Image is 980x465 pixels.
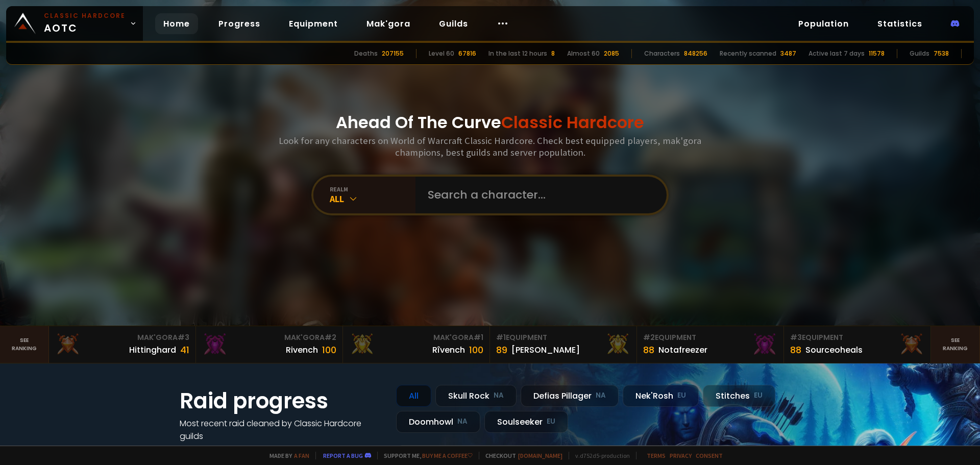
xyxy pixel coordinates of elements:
[637,326,784,363] a: #2Equipment88Notafreezer
[6,6,143,41] a: Classic HardcoreAOTC
[435,385,517,407] div: Skull Rock
[488,49,547,58] div: In the last 12 hours
[703,385,775,407] div: Stitches
[180,417,384,443] h4: Most recent raid cleaned by Classic Hardcore guilds
[518,452,562,459] a: [DOMAIN_NAME]
[44,11,126,36] span: AOTC
[196,326,343,363] a: Mak'Gora#2Rivench100
[910,49,929,58] div: Guilds
[422,452,473,459] a: Buy me a coffee
[49,326,196,363] a: Mak'Gora#3Hittinghard41
[490,326,637,363] a: #1Equipment89[PERSON_NAME]
[55,332,189,343] div: Mak'Gora
[869,49,885,58] div: 11578
[596,390,606,401] small: NA
[644,49,680,58] div: Characters
[336,110,644,135] h1: Ahead Of The Curve
[696,452,723,459] a: Consent
[330,185,415,193] div: realm
[496,332,506,342] span: # 1
[496,332,630,343] div: Equipment
[281,13,346,34] a: Equipment
[343,326,490,363] a: Mak'Gora#1Rîvench100
[501,111,644,134] span: Classic Hardcore
[286,344,318,356] div: Rivench
[422,177,654,213] input: Search a character...
[180,343,189,357] div: 41
[458,49,476,58] div: 67816
[670,452,692,459] a: Privacy
[784,326,931,363] a: #3Equipment88Sourceoheals
[457,417,468,427] small: NA
[643,343,654,357] div: 88
[569,452,630,459] span: v. d752d5 - production
[623,385,699,407] div: Nek'Rosh
[790,13,857,34] a: Population
[551,49,555,58] div: 8
[294,452,309,459] a: a fan
[275,135,705,158] h3: Look for any characters on World of Warcraft Classic Hardcore. Check best equipped players, mak'g...
[330,193,415,205] div: All
[429,49,454,58] div: Level 60
[377,452,473,459] span: Support me,
[790,332,802,342] span: # 3
[647,452,666,459] a: Terms
[396,411,480,433] div: Doomhowl
[790,332,924,343] div: Equipment
[263,452,309,459] span: Made by
[567,49,600,58] div: Almost 60
[354,49,378,58] div: Deaths
[178,332,189,342] span: # 3
[396,385,431,407] div: All
[155,13,198,34] a: Home
[180,385,384,417] h1: Raid progress
[474,332,483,342] span: # 1
[521,385,619,407] div: Defias Pillager
[496,343,507,357] div: 89
[869,13,930,34] a: Statistics
[677,390,686,401] small: EU
[684,49,707,58] div: 848256
[432,344,465,356] div: Rîvench
[180,443,246,455] a: See all progress
[479,452,562,459] span: Checkout
[808,49,865,58] div: Active last 7 days
[325,332,336,342] span: # 2
[382,49,404,58] div: 207155
[494,390,504,401] small: NA
[547,417,555,427] small: EU
[129,344,176,356] div: Hittinghard
[202,332,336,343] div: Mak'Gora
[44,11,126,20] small: Classic Hardcore
[931,326,980,363] a: Seeranking
[210,13,268,34] a: Progress
[322,343,336,357] div: 100
[720,49,776,58] div: Recently scanned
[511,344,580,356] div: [PERSON_NAME]
[349,332,483,343] div: Mak'Gora
[431,13,476,34] a: Guilds
[754,390,763,401] small: EU
[358,13,419,34] a: Mak'gora
[643,332,777,343] div: Equipment
[484,411,568,433] div: Soulseeker
[780,49,796,58] div: 3487
[469,343,483,357] div: 100
[658,344,707,356] div: Notafreezer
[934,49,949,58] div: 7538
[604,49,619,58] div: 2085
[323,452,363,459] a: Report a bug
[805,344,863,356] div: Sourceoheals
[643,332,655,342] span: # 2
[790,343,801,357] div: 88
